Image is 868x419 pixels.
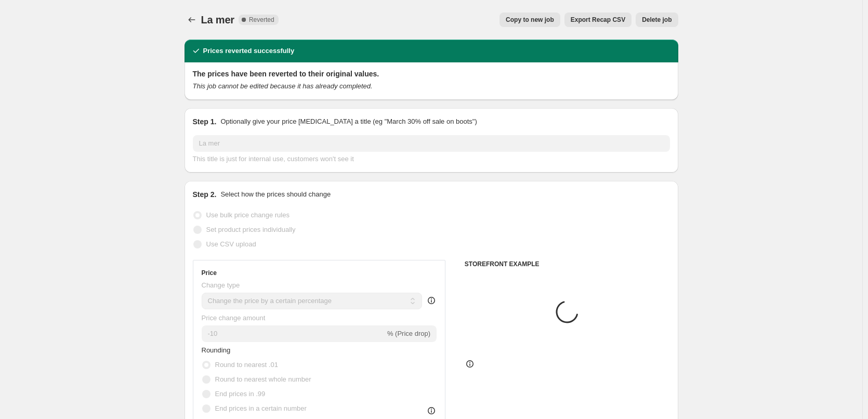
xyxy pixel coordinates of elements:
[215,404,307,412] span: End prices in a certain number
[387,330,430,337] span: % (Price drop)
[564,12,632,27] button: Export Recap CSV
[193,155,354,163] span: This title is just for internal use, customers won't see it
[642,16,672,24] span: Delete job
[220,116,477,127] p: Optionally give your price [MEDICAL_DATA] a title (eg "March 30% off sale on boots")
[571,16,625,24] span: Export Recap CSV
[202,314,266,322] span: Price change amount
[426,295,437,306] div: help
[220,189,331,200] p: Select how the prices should change
[202,346,231,354] span: Rounding
[499,12,560,27] button: Copy to new job
[193,189,217,200] h2: Step 2.
[206,226,296,233] span: Set product prices individually
[465,260,670,268] h6: STOREFRONT EXAMPLE
[193,82,373,90] i: This job cannot be edited because it has already completed.
[193,116,217,127] h2: Step 1.
[506,16,554,24] span: Copy to new job
[206,211,290,219] span: Use bulk price change rules
[202,281,240,289] span: Change type
[201,14,234,25] span: La mer
[206,240,256,248] span: Use CSV upload
[193,135,670,152] input: 30% off holiday sale
[215,375,311,383] span: Round to nearest whole number
[203,46,295,56] h2: Prices reverted successfully
[185,12,199,27] button: Price change jobs
[193,69,670,79] h2: The prices have been reverted to their original values.
[202,269,217,277] h3: Price
[215,390,266,398] span: End prices in .99
[202,325,385,342] input: -15
[215,361,278,369] span: Round to nearest .01
[249,16,274,24] span: Reverted
[636,12,678,27] button: Delete job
